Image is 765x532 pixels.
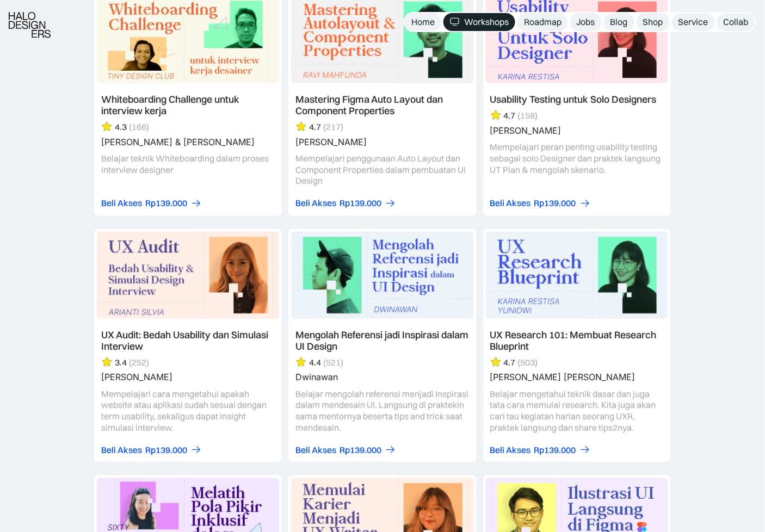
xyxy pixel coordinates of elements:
div: Rp139.000 [534,444,576,456]
a: Home [405,13,441,31]
div: Beli Akses [101,444,142,456]
a: Beli AksesRp139.000 [101,444,202,456]
div: Beli Akses [101,197,142,209]
a: Shop [637,13,670,31]
a: Workshops [443,13,515,31]
a: Jobs [570,13,602,31]
div: Shop [643,16,663,28]
div: Beli Akses [295,444,336,456]
div: Service [678,16,708,28]
a: Beli AksesRp139.000 [295,444,396,456]
div: Blog [610,16,628,28]
a: Beli AksesRp139.000 [490,197,591,209]
a: Beli AksesRp139.000 [490,444,591,456]
div: Beli Akses [490,444,531,456]
div: Rp139.000 [534,197,576,209]
div: Beli Akses [295,197,336,209]
div: Home [411,16,435,28]
div: Rp139.000 [145,444,187,456]
a: Blog [604,13,634,31]
div: Rp139.000 [145,197,187,209]
div: Collab [724,16,749,28]
a: Roadmap [517,13,568,31]
div: Workshops [464,16,509,28]
div: Rp139.000 [340,444,381,456]
a: Collab [717,13,755,31]
a: Service [672,13,715,31]
div: Beli Akses [490,197,531,209]
div: Roadmap [524,16,562,28]
a: Beli AksesRp139.000 [101,197,202,209]
div: Jobs [577,16,595,28]
a: Beli AksesRp139.000 [295,197,396,209]
div: Rp139.000 [340,197,381,209]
